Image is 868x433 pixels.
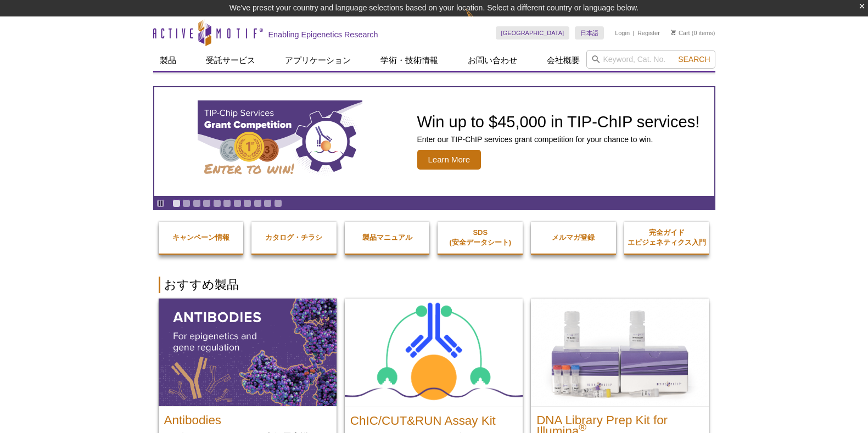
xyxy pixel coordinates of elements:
a: Go to slide 10 [264,199,272,207]
a: お問い合わせ [461,50,524,71]
h2: おすすめ製品 [159,277,710,293]
a: 製品マニュアル [345,222,430,254]
h2: ChIC/CUT&RUN Assay Kit [350,410,517,426]
a: Go to slide 11 [274,199,282,207]
a: 受託サービス [199,50,262,71]
a: Register [637,29,660,37]
a: 会社概要 [540,50,586,71]
h2: Antibodies [164,409,331,426]
a: 完全ガイドエピジェネティクス入門 [624,217,709,258]
strong: キャンペーン情報 [172,233,229,241]
a: Login [615,29,630,37]
h2: Win up to $45,000 in TIP-ChIP services! [417,114,700,130]
a: 学術・技術情報 [374,50,445,71]
a: メルマガ登録 [531,222,616,254]
a: アプリケーション [278,50,357,71]
li: | [633,26,635,40]
p: Enter our TIP-ChIP services grant competition for your chance to win. [417,134,700,144]
input: Keyword, Cat. No. [586,50,715,69]
a: Go to slide 4 [203,199,211,207]
a: Go to slide 3 [193,199,201,207]
img: ChIC/CUT&RUN Assay Kit [345,299,523,407]
h2: Enabling Epigenetics Research [268,30,378,40]
li: (0 items) [671,26,715,40]
a: Go to slide 2 [182,199,191,207]
a: カタログ・チラシ [251,222,337,254]
a: 日本語 [575,26,604,40]
a: [GEOGRAPHIC_DATA] [496,26,570,40]
img: Your Cart [671,30,676,35]
a: Go to slide 8 [243,199,251,207]
img: TIP-ChIP Services Grant Competition [198,100,362,183]
button: Search [675,54,713,64]
a: Go to slide 5 [213,199,221,207]
a: Cart [671,29,690,37]
a: Go to slide 7 [233,199,242,207]
article: TIP-ChIP Services Grant Competition [154,87,714,196]
strong: 製品マニュアル [362,233,412,241]
a: キャンペーン情報 [159,222,244,254]
strong: カタログ・チラシ [265,233,322,241]
a: 製品 [153,50,183,71]
a: TIP-ChIP Services Grant Competition Win up to $45,000 in TIP-ChIP services! Enter our TIP-ChIP se... [154,87,714,196]
a: Go to slide 1 [172,199,181,207]
a: SDS(安全データシート) [438,217,523,258]
img: All Antibodies [159,299,337,406]
img: Change Here [466,8,495,34]
img: DNA Library Prep Kit for Illumina [531,299,709,406]
strong: 完全ガイド エピジェネティクス入門 [628,228,706,246]
a: Toggle autoplay [156,199,165,207]
a: Go to slide 6 [223,199,231,207]
span: Learn More [417,150,481,170]
span: Search [678,55,710,64]
sup: ® [579,421,586,433]
strong: SDS (安全データシート) [449,228,511,246]
strong: メルマガ登録 [552,233,595,241]
a: Go to slide 9 [254,199,262,207]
